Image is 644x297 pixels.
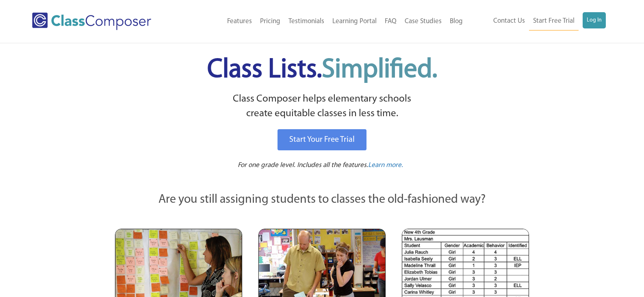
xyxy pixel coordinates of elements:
[328,13,381,30] a: Learning Portal
[467,12,606,30] nav: Header Menu
[284,13,328,30] a: Testimonials
[238,162,368,169] span: For one grade level. Includes all the features.
[207,57,437,83] span: Class Lists.
[446,13,467,30] a: Blog
[381,13,401,30] a: FAQ
[223,13,256,30] a: Features
[401,13,446,30] a: Case Studies
[368,162,403,169] span: Learn more.
[322,57,437,83] span: Simplified.
[183,13,467,30] nav: Header Menu
[489,12,529,30] a: Contact Us
[278,129,366,150] a: Start Your Free Trial
[32,13,151,30] img: Class Composer
[114,92,531,121] p: Class Composer helps elementary schools create equitable classes in less time.
[115,191,529,209] p: Are you still assigning students to classes the old-fashioned way?
[256,13,284,30] a: Pricing
[289,136,355,144] span: Start Your Free Trial
[583,12,606,28] a: Log In
[529,12,579,30] a: Start Free Trial
[368,160,403,171] a: Learn more.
